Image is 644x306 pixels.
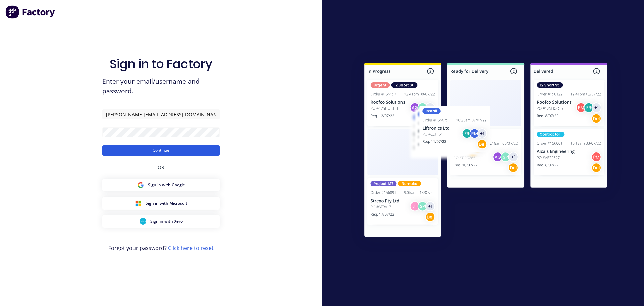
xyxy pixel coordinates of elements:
[350,49,622,253] img: Sign in
[148,182,185,188] span: Sign in with Google
[158,156,164,179] div: OR
[102,77,220,96] span: Enter your email/username and password.
[110,57,212,71] h1: Sign in to Factory
[150,218,183,224] span: Sign in with Xero
[102,109,220,119] input: Email/Username
[5,5,56,19] img: Factory
[137,182,144,188] img: Google Sign in
[135,200,142,207] img: Microsoft Sign in
[102,179,220,191] button: Google Sign inSign in with Google
[146,200,187,206] span: Sign in with Microsoft
[102,145,220,156] button: Continue
[102,197,220,210] button: Microsoft Sign inSign in with Microsoft
[102,215,220,228] button: Xero Sign inSign in with Xero
[140,218,146,225] img: Xero Sign in
[168,244,214,252] a: Click here to reset
[108,244,214,252] span: Forgot your password?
